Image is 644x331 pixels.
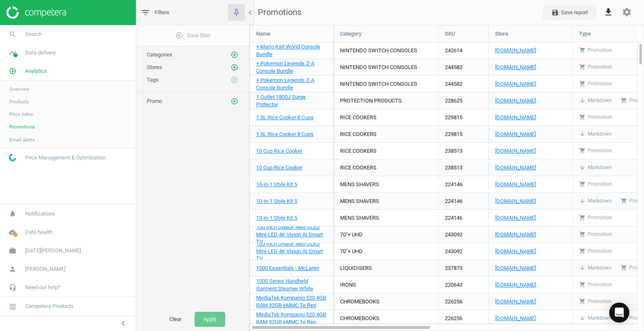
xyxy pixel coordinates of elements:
[439,42,488,59] div: 242614
[579,114,612,121] div: Promotion
[25,303,74,310] span: Competera Products
[245,8,255,18] i: chevron_left
[340,281,356,289] div: IRONS
[147,98,162,104] span: Promo
[25,247,81,254] span: [DATE][PERSON_NAME]
[256,164,302,171] span: 10 Cup Rice Cooker
[230,76,239,84] button: add_circle_outline
[445,30,455,38] span: SKU
[579,231,612,238] div: Promotion
[622,7,632,17] i: settings
[231,51,238,59] i: add_circle_outline
[256,241,323,262] span: 100 Inch QN80F Neo QLED Mini-LED 4K Vision AI Smart TV
[25,67,47,75] span: Analytics
[579,97,612,104] div: Markdown
[495,97,566,105] a: [DOMAIN_NAME]
[495,147,566,155] a: [DOMAIN_NAME]
[495,264,566,272] a: [DOMAIN_NAME]
[230,97,239,105] button: add_circle_outline
[147,77,158,83] span: Tags
[340,97,402,105] div: PROTECTION PRODUCTS
[609,303,629,323] div: Open Intercom Messenger
[579,147,612,154] div: Promotion
[579,80,612,87] div: Promotion
[5,224,21,240] i: cloud_done
[579,264,612,272] div: Markdown
[231,76,238,84] i: add_circle_outline
[579,147,586,154] i: shopping_cart
[340,30,361,38] span: Category
[5,243,21,259] i: work
[256,223,327,246] a: 100 Inch QN80F Neo QLED Mini-LED 4K Vision AI Smart TV
[9,86,29,92] span: Overview
[256,60,314,74] span: + Pokemon Legends Z-A Console Bundle
[5,206,21,222] i: notifications
[495,114,566,121] a: [DOMAIN_NAME]
[621,264,627,271] i: shopping_cart
[340,214,379,222] div: MENS SHAVERS
[439,310,488,326] div: 226256
[256,224,323,245] span: 100 Inch QN80F Neo QLED Mini-LED 4K Vision AI Smart TV
[579,97,586,104] i: arrow_downward
[256,114,314,121] a: 1.5L Rice Cooker 8 Cups
[340,198,379,205] div: MENS SHAVERS
[551,9,559,16] i: save
[340,298,379,305] div: CHROMEBOOKS
[579,47,612,54] div: Promotion
[256,198,297,205] a: 10-in-1 Style Kit 5
[495,231,566,239] a: [DOMAIN_NAME]
[439,159,488,176] div: 238513
[579,181,612,188] div: Promotion
[5,45,21,61] i: timeline
[256,214,297,222] a: 10-in-1 Style Kit 5
[618,3,636,21] button: settings
[579,131,586,137] i: arrow_downward
[230,63,239,72] button: add_circle_outline
[25,31,42,38] span: Search
[340,264,372,272] div: LIQUIDISERS
[495,131,566,138] a: [DOMAIN_NAME]
[439,193,488,209] div: 224146
[9,111,33,118] span: Price index
[147,64,162,70] span: Stores
[579,248,586,254] i: shopping_cart
[495,30,508,38] span: Store
[439,76,488,92] div: 244582
[25,210,55,218] span: Notifications
[25,154,106,162] span: Price Management & Optimization
[439,277,488,293] div: 220643
[256,131,314,137] span: 1.5L Rice Cooker 8 Cups
[256,277,327,293] a: 1000 Series Handheld Garment Steamer White
[599,3,618,22] button: get_app
[439,92,488,109] div: 228625
[256,43,327,58] a: + Mario Kart World Console Bundle
[603,7,613,17] i: get_app
[579,114,586,121] i: shopping_cart
[256,264,319,272] a: 1000 Essentials - McLaren
[175,32,210,39] span: Save filter
[25,228,52,236] span: Data health
[579,64,612,71] div: Promotion
[155,9,169,16] span: Filters
[579,315,612,322] div: Markdown
[495,281,566,289] a: [DOMAIN_NAME]
[579,164,612,171] div: Markdown
[579,198,586,204] i: arrow_downward
[256,114,314,121] span: 1.5L Rice Cooker 8 Cups
[175,32,183,39] i: add_circle_outline
[340,147,377,155] div: RICE COOKERS
[579,298,612,305] div: Promotion
[340,114,377,121] div: RICE COOKERS
[340,181,379,188] div: MENS SHAVERS
[249,7,301,18] span: Promotions
[256,77,327,92] a: + Pokemon Legends Z-A Console Bundle
[340,231,363,239] div: 70"+ UHD
[579,281,612,288] div: Promotion
[256,215,297,221] span: 10-in-1 Style Kit 5
[439,226,488,243] div: 243092
[495,248,566,255] a: [DOMAIN_NAME]
[256,265,319,271] span: 1000 Essentials - McLaren
[579,47,586,54] i: shopping_cart
[579,214,586,221] i: shopping_cart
